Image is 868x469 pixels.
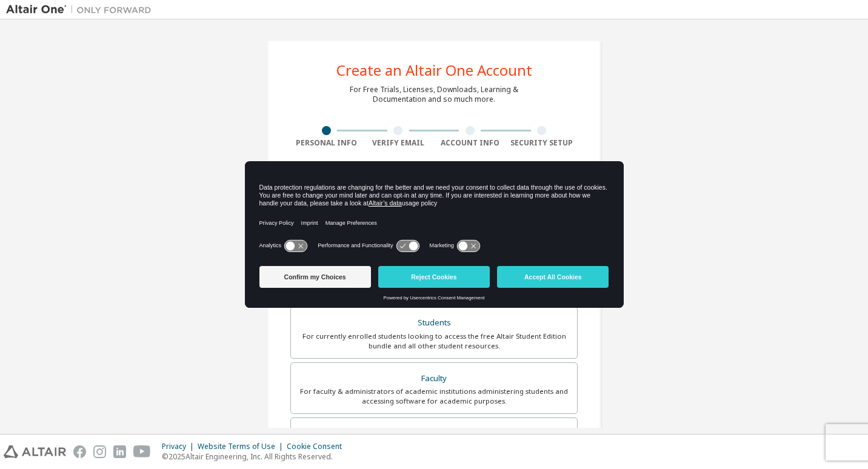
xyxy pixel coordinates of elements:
[298,314,570,331] div: Students
[4,445,66,458] img: altair_logo.svg
[298,425,570,442] div: Everyone else
[298,370,570,387] div: Faculty
[362,138,435,148] div: Verify Email
[434,138,506,148] div: Account Info
[133,445,151,458] img: youtube.svg
[6,4,158,16] img: Altair One
[290,138,362,148] div: Personal Info
[287,442,349,451] div: Cookie Consent
[506,138,578,148] div: Security Setup
[73,445,86,458] img: facebook.svg
[350,85,518,104] div: For Free Trials, Licenses, Downloads, Learning & Documentation and so much more.
[298,387,570,406] div: For faculty & administrators of academic institutions administering students and accessing softwa...
[93,445,106,458] img: instagram.svg
[162,451,349,462] p: © 2025 Altair Engineering, Inc. All Rights Reserved.
[162,442,198,451] div: Privacy
[298,331,570,351] div: For currently enrolled students looking to access the free Altair Student Edition bundle and all ...
[336,63,532,78] div: Create an Altair One Account
[198,442,287,451] div: Website Terms of Use
[113,445,126,458] img: linkedin.svg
